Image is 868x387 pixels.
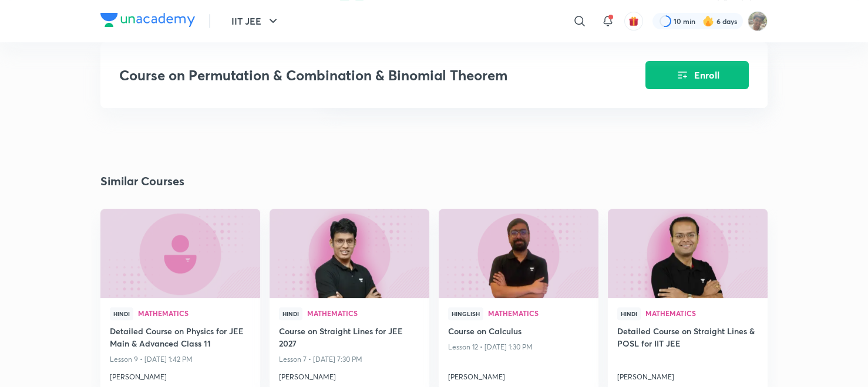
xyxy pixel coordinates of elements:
span: Hindi [110,307,133,320]
p: Lesson 7 • [DATE] 7:30 PM [279,352,420,367]
span: Hindi [279,307,302,320]
button: Enroll [645,61,749,89]
a: Course on Calculus [448,325,589,340]
a: new-thumbnail [100,209,260,298]
a: Mathematics [488,310,589,318]
img: streak [702,15,714,27]
a: new-thumbnail [608,209,768,298]
span: Hinglish [448,307,483,320]
a: [PERSON_NAME] [110,367,251,382]
a: Mathematics [138,310,251,318]
h2: Similar Courses [100,172,184,190]
a: new-thumbnail [439,209,598,298]
button: avatar [624,12,643,30]
img: new-thumbnail [99,208,261,299]
a: Mathematics [645,310,758,318]
p: Lesson 9 • [DATE] 1:42 PM [110,352,251,367]
a: Detailed Course on Straight Lines & POSL for IIT JEE [617,325,758,352]
a: [PERSON_NAME] [279,367,420,382]
img: new-thumbnail [437,208,600,299]
a: new-thumbnail [270,209,429,298]
a: Company Logo [100,13,195,30]
img: avatar [628,16,639,26]
span: Mathematics [645,310,758,317]
a: Mathematics [307,310,420,318]
span: Mathematics [307,310,420,317]
a: [PERSON_NAME] [617,367,758,382]
h3: Course on Permutation & Combination & Binomial Theorem [119,67,579,84]
span: Mathematics [138,310,251,317]
img: Shashwat Mathur [748,11,768,31]
p: Lesson 12 • [DATE] 1:30 PM [448,340,589,355]
img: Company Logo [100,13,195,27]
img: new-thumbnail [268,208,430,299]
button: IIT JEE [224,9,287,33]
a: [PERSON_NAME] [448,367,589,382]
a: Detailed Course on Physics for JEE Main & Advanced Class 11 [110,325,251,352]
a: Course on Straight Lines for JEE 2027 [279,325,420,352]
span: Mathematics [488,310,589,317]
img: new-thumbnail [606,208,769,299]
span: Hindi [617,307,641,320]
